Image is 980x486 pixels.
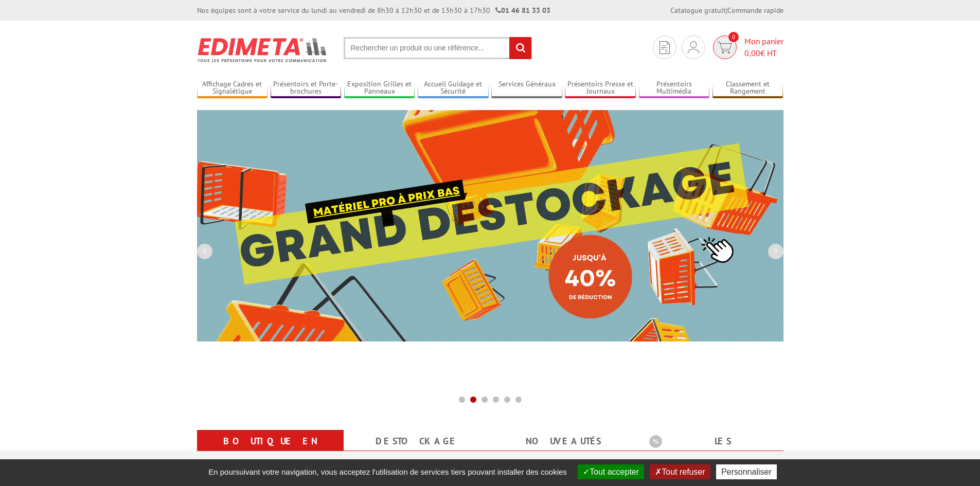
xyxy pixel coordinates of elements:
div: Nos équipes sont à votre service du lundi au vendredi de 8h30 à 12h30 et de 13h30 à 17h30 [197,5,550,15]
a: Destockage [356,432,478,451]
span: Mon panier [744,35,783,59]
strong: 01 46 81 33 03 [495,6,550,15]
button: Personnaliser (fenêtre modale) [716,464,777,479]
a: Commande rapide [727,6,783,15]
a: Services Généraux [491,80,562,97]
a: devis rapide 0 Mon panier 0,00€ HT [710,35,783,59]
a: Boutique en ligne [209,432,331,469]
a: Accueil Guidage et Sécurité [418,80,489,97]
img: Présentoir, panneau, stand - Edimeta - PLV, affichage, mobilier bureau, entreprise [197,31,328,69]
img: devis rapide [660,41,670,54]
a: Exposition Grilles et Panneaux [344,80,415,97]
div: | [670,5,783,15]
a: Présentoirs Multimédia [639,80,710,97]
a: nouveautés [503,432,625,451]
input: rechercher [509,37,531,59]
a: Les promotions [649,432,771,469]
a: Classement et Rangement [712,80,783,97]
img: devis rapide [717,42,732,53]
span: 0 [728,32,739,42]
a: Présentoirs et Porte-brochures [271,80,342,97]
span: En poursuivant votre navigation, vous acceptez l'utilisation de services tiers pouvant installer ... [203,467,572,476]
img: devis rapide [688,41,699,53]
a: Affichage Cadres et Signalétique [197,80,268,97]
input: Rechercher un produit ou une référence... [344,37,532,59]
b: Les promotions [649,432,778,453]
button: Tout refuser [650,464,710,479]
a: Présentoirs Presse et Journaux [565,80,636,97]
button: Tout accepter [578,464,644,479]
a: Catalogue gratuit [670,6,726,15]
span: 0,00 [744,48,760,58]
span: € HT [744,47,783,59]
